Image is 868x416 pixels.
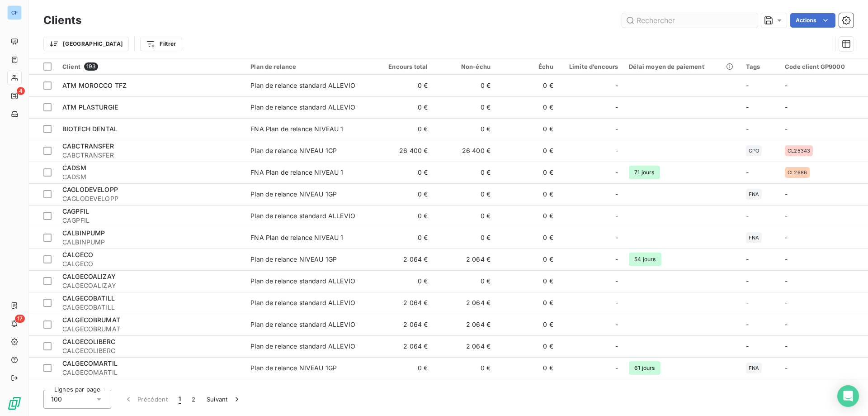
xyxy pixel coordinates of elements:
td: 2 064 € [433,335,496,357]
span: 54 jours [629,253,661,266]
td: 0 € [433,75,496,96]
td: 0 € [496,140,559,162]
span: - [615,298,618,307]
td: 0 € [496,75,559,96]
span: - [615,342,618,351]
div: Plan de relance NIVEAU 1GP [250,190,337,199]
td: 0 € [496,227,559,249]
span: FNA [749,235,759,240]
span: - [746,125,749,133]
span: CALGECOPSM [62,381,108,389]
div: Plan de relance standard ALLEVIO [250,211,355,220]
div: Plan de relance standard ALLEVIO [250,103,355,112]
td: 0 € [371,205,434,227]
div: Plan de relance NIVEAU 1GP [250,255,337,264]
span: CALGECOLIBERC [62,338,115,345]
td: 0 € [496,270,559,292]
span: - [785,212,788,220]
span: - [785,320,788,328]
span: - [785,255,788,263]
td: 0 € [496,314,559,335]
span: - [615,363,618,373]
span: - [746,299,749,306]
td: 0 € [496,96,559,118]
span: - [746,342,749,350]
span: CADSM [62,164,86,172]
div: Encours total [376,63,428,70]
span: CALGECOBRUMAT [62,316,120,324]
td: 0 € [496,379,559,401]
button: 1 [173,390,186,409]
span: - [615,255,618,264]
div: Open Intercom Messenger [837,385,859,407]
span: - [746,81,749,89]
span: 1 [179,395,181,404]
span: 61 jours [629,361,660,375]
span: - [615,81,618,90]
td: 0 € [433,357,496,379]
div: FNA Plan de relance NIVEAU 1 [250,124,343,134]
span: - [785,364,788,372]
td: 2 064 € [433,249,496,270]
td: 0 € [433,270,496,292]
span: CALGECOBATILL [62,303,240,312]
span: ATM MOROCCO TFZ [62,81,127,89]
div: Plan de relance NIVEAU 1GP [250,146,337,155]
h3: Clients [43,12,81,29]
span: CALGECOALIZAY [62,281,240,290]
div: FNA Plan de relance NIVEAU 1 [250,168,343,177]
span: - [785,342,788,350]
span: FNA [749,365,759,371]
span: CALGECOLIBERC [62,346,240,355]
td: 0 € [496,335,559,357]
span: Client [62,63,80,70]
td: 0 € [371,75,434,96]
span: CALGECOMARTIL [62,368,240,377]
button: Suivant [201,390,247,409]
span: 17 [15,315,25,323]
span: - [746,277,749,285]
td: 0 € [371,183,434,205]
span: 193 [84,62,98,71]
td: 26 400 € [371,140,434,162]
span: - [785,299,788,306]
button: [GEOGRAPHIC_DATA] [43,37,129,51]
span: - [746,255,749,263]
span: CALGECOALIZAY [62,273,116,280]
span: CAGPFIL [62,216,240,225]
td: 0 € [496,292,559,314]
span: CADSM [62,172,240,182]
span: BIOTECH DENTAL [62,125,118,133]
span: - [615,103,618,112]
img: Logo LeanPay [7,396,22,411]
td: 2 064 € [371,335,434,357]
span: CAGLODEVELOPP [62,194,240,203]
span: 71 jours [629,166,660,179]
span: CALGECO [62,259,240,268]
span: FNA [749,191,759,197]
span: - [785,190,788,198]
span: - [615,146,618,155]
span: CL25343 [788,148,810,153]
div: Limite d’encours [564,63,618,70]
span: CAGPFIL [62,207,89,215]
td: 0 € [496,118,559,140]
div: Plan de relance [250,63,365,70]
span: CALBINPUMP [62,238,240,247]
span: - [746,212,749,220]
span: CABCTRANSFER [62,142,114,150]
div: Plan de relance standard ALLEVIO [250,320,355,329]
span: - [785,234,788,241]
div: Plan de relance standard ALLEVIO [250,298,355,307]
td: 0 € [496,205,559,227]
input: Rechercher [622,13,758,28]
span: - [785,81,788,89]
div: CF [7,5,22,20]
td: 0 € [433,379,496,401]
button: Actions [790,13,835,28]
div: Tags [746,63,774,70]
div: Code client GP9000 [785,63,863,70]
div: Plan de relance standard ALLEVIO [250,277,355,286]
span: - [785,125,788,133]
span: - [746,103,749,111]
